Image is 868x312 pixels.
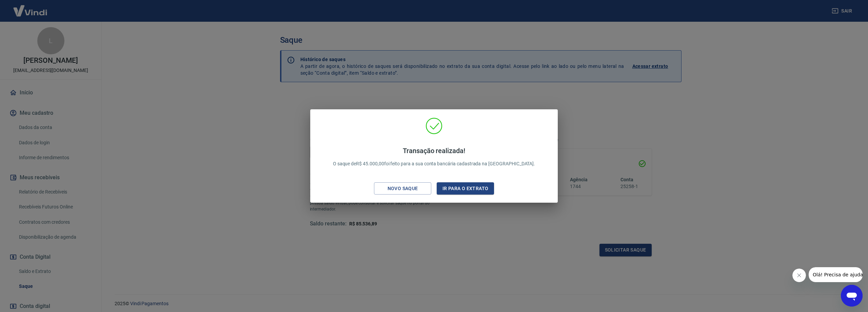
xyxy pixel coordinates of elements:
span: Olá! Precisa de ajuda? [4,5,57,10]
iframe: Botão para abrir a janela de mensagens [841,285,863,307]
button: Novo saque [374,182,431,195]
iframe: Mensagem da empresa [809,267,863,282]
iframe: Fechar mensagem [792,269,806,282]
h4: Transação realizada! [333,147,535,155]
button: Ir para o extrato [437,182,494,195]
div: Novo saque [379,184,426,193]
p: O saque de R$ 45.000,00 foi feito para a sua conta bancária cadastrada na [GEOGRAPHIC_DATA]. [333,147,535,167]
